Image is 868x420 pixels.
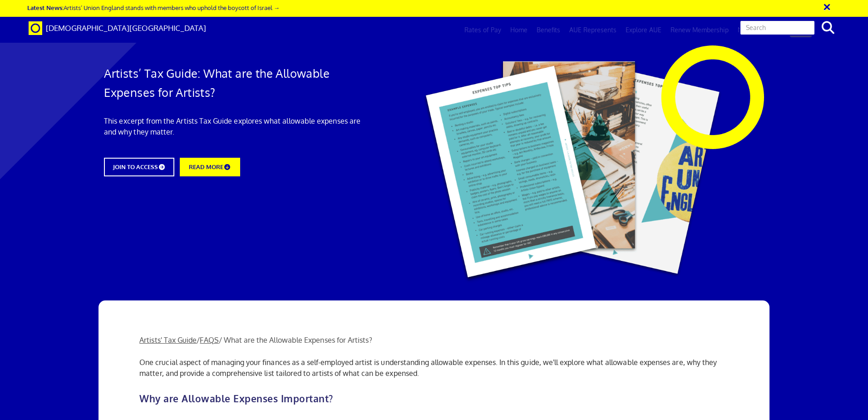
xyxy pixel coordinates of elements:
[46,23,206,33] span: [DEMOGRAPHIC_DATA][GEOGRAPHIC_DATA]
[733,19,759,41] a: News
[22,17,213,40] a: Brand [DEMOGRAPHIC_DATA][GEOGRAPHIC_DATA]
[104,115,371,137] p: This excerpt from the Artists Tax Guide explores what allowable expenses are and why they matter.
[621,19,666,41] a: Explore AUE
[180,158,240,176] a: READ MORE
[565,19,621,41] a: AUE Represents
[139,335,372,345] span: / / What are the Allowable Expenses for Artists?
[506,19,532,41] a: Home
[532,19,565,41] a: Benefits
[740,20,815,35] input: Search
[27,4,64,11] strong: Latest News:
[814,18,842,37] button: search
[104,64,371,102] h1: Artists’ Tax Guide: What are the Allowable Expenses for Artists?
[460,19,506,41] a: Rates of Pay
[104,158,174,176] a: JOIN TO ACCESS
[759,19,785,41] a: Log in
[139,357,729,379] p: One crucial aspect of managing your finances as a self-employed artist is understanding allowable...
[27,4,280,11] a: Latest News:Artists’ Union England stands with members who uphold the boycott of Israel →
[200,335,218,345] a: FAQS
[139,393,729,404] h2: Why are Allowable Expenses Important?
[139,335,197,345] a: Artists' Tax Guide
[666,19,733,41] a: Renew Membership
